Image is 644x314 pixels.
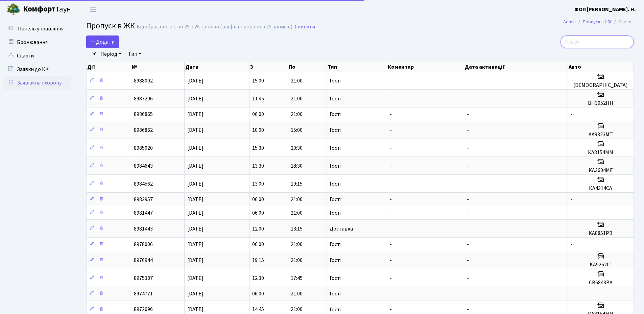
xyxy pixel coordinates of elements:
[291,241,303,248] span: 21:00
[330,163,341,169] span: Гості
[7,3,20,16] img: logo.png
[252,77,264,84] span: 15:00
[571,111,573,118] span: -
[571,185,631,192] h5: КА4314СА
[390,209,392,217] span: -
[249,62,288,72] th: З
[330,181,341,187] span: Гості
[91,38,115,46] span: Додати
[252,290,264,297] span: 06:00
[291,180,303,188] span: 19:15
[291,225,303,233] span: 13:15
[571,100,631,106] h5: ВН3952НН
[390,162,392,170] span: -
[571,131,631,138] h5: АА9323МТ
[571,196,573,203] span: -
[464,62,568,72] th: Дата активації
[390,241,392,248] span: -
[185,62,249,72] th: Дата
[467,162,469,170] span: -
[134,209,153,217] span: 8981447
[571,230,631,237] h5: КА8851РВ
[23,4,55,15] b: Комфорт
[187,162,204,170] span: [DATE]
[134,257,153,264] span: 8976944
[86,35,119,48] a: Додати
[467,95,469,102] span: -
[187,180,204,188] span: [DATE]
[390,126,392,134] span: -
[187,290,204,297] span: [DATE]
[330,275,341,281] span: Гості
[467,111,469,118] span: -
[574,5,636,14] a: ФОП [PERSON_NAME]. Н.
[187,241,204,248] span: [DATE]
[390,144,392,152] span: -
[291,196,303,203] span: 21:00
[187,306,204,313] span: [DATE]
[291,144,303,152] span: 20:30
[571,241,573,248] span: -
[467,257,469,264] span: -
[568,62,634,72] th: Авто
[134,95,153,102] span: 8987296
[571,82,631,89] h5: [DEMOGRAPHIC_DATA]
[390,77,392,84] span: -
[571,280,631,286] h5: СВ6843ВА
[288,62,327,72] th: По
[291,111,303,118] span: 21:00
[125,48,144,60] a: Тип
[574,6,636,13] b: ФОП [PERSON_NAME]. Н.
[252,95,264,102] span: 11:45
[291,209,303,217] span: 21:00
[252,209,264,217] span: 06:00
[291,77,303,84] span: 21:00
[467,306,469,313] span: -
[571,167,631,174] h5: КА3604МЕ
[467,180,469,188] span: -
[390,196,392,203] span: -
[390,306,392,313] span: -
[87,62,131,72] th: Дії
[560,35,634,48] input: Пошук...
[291,126,303,134] span: 15:00
[187,257,204,264] span: [DATE]
[291,274,303,282] span: 17:45
[187,126,204,134] span: [DATE]
[252,274,264,282] span: 12:30
[330,210,341,216] span: Гості
[134,290,153,297] span: 8974771
[134,196,153,203] span: 8983957
[134,180,153,188] span: 8984562
[330,258,341,263] span: Гості
[390,257,392,264] span: -
[390,274,392,282] span: -
[23,4,71,15] span: Таун
[330,197,341,202] span: Гості
[467,196,469,203] span: -
[134,306,153,313] span: 8972696
[390,180,392,188] span: -
[3,63,71,76] a: Заявки до КК
[187,77,204,84] span: [DATE]
[571,262,631,268] h5: KA9262IT
[390,95,392,102] span: -
[18,25,64,32] span: Панель управління
[137,24,293,30] div: Відображено з 1 по 25 з 26 записів (відфільтровано з 25 записів).
[134,225,153,233] span: 8981443
[3,49,71,63] a: Скарги
[467,126,469,134] span: -
[467,209,469,217] span: -
[187,225,204,233] span: [DATE]
[252,144,264,152] span: 15:30
[252,257,264,264] span: 19:15
[612,18,634,26] li: Список
[330,226,353,232] span: Доставка
[330,96,341,101] span: Гості
[187,209,204,217] span: [DATE]
[252,196,264,203] span: 06:00
[131,62,185,72] th: №
[390,290,392,297] span: -
[134,111,153,118] span: 8986865
[563,18,576,25] a: Admin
